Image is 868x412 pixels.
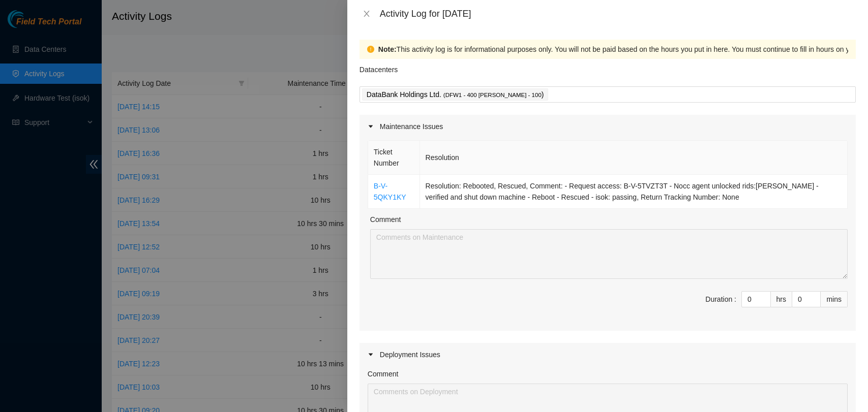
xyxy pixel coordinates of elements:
th: Resolution [420,141,848,175]
span: close [363,10,371,18]
p: DataBank Holdings Ltd. ) [367,89,544,101]
strong: Note: [378,44,397,55]
span: ( DFW1 - 400 [PERSON_NAME] - 100 [443,92,542,98]
label: Comment [370,214,401,225]
a: B-V-5QKY1KY [374,182,406,201]
td: Resolution: Rebooted, Rescued, Comment: - Request access: B-V-5TVZT3T - Nocc agent unlocked rids:... [420,175,848,209]
textarea: Comment [370,229,848,279]
button: Close [360,9,374,19]
div: Activity Log for [DATE] [380,8,856,19]
div: hrs [771,291,792,307]
p: Datacenters [360,59,398,75]
label: Comment [368,368,399,379]
span: exclamation-circle [367,46,374,53]
div: mins [821,291,848,307]
div: Duration : [705,294,736,305]
span: caret-right [368,352,374,358]
div: Deployment Issues [360,343,856,366]
th: Ticket Number [368,141,420,175]
div: Maintenance Issues [360,115,856,138]
span: caret-right [368,123,374,130]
